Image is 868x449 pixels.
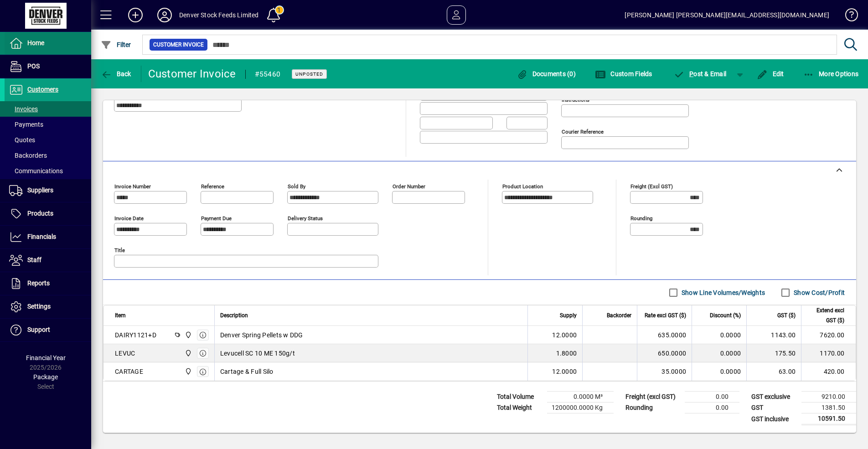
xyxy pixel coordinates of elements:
[792,288,845,297] label: Show Cost/Profit
[547,403,614,413] td: 1200000.0000 Kg
[560,310,577,320] span: Supply
[220,367,274,376] span: Cartage & Full Silo
[98,36,134,53] button: Filter
[5,319,91,341] a: Support
[27,39,44,46] span: Home
[255,67,281,82] div: #55460
[607,310,631,320] span: Backorder
[27,303,51,310] span: Settings
[746,344,801,362] td: 175.50
[5,117,91,132] a: Payments
[562,129,604,135] mat-label: Courier Reference
[669,66,731,82] button: Post & Email
[807,305,844,325] span: Extend excl GST ($)
[514,66,578,82] button: Documents (0)
[5,272,91,295] a: Reports
[556,349,577,358] span: 1.8000
[621,392,685,403] td: Freight (excl GST)
[115,310,126,320] span: Item
[645,310,686,320] span: Rate excl GST ($)
[801,403,856,413] td: 1381.50
[27,279,50,287] span: Reports
[115,330,156,340] div: DAIRY1121+D
[630,183,673,190] mat-label: Freight (excl GST)
[492,403,547,413] td: Total Weight
[220,349,295,358] span: Levucell SC 10 ME 150g/t
[5,148,91,163] a: Backorders
[115,349,135,358] div: LEVUC
[685,392,739,403] td: 0.00
[746,362,801,381] td: 63.00
[801,344,856,362] td: 1170.00
[182,366,193,377] span: DENVER STOCKFEEDS LTD
[593,66,655,82] button: Custom Fields
[9,105,38,113] span: Invoices
[101,41,131,48] span: Filter
[115,367,143,376] div: CARTAGE
[5,249,91,272] a: Staff
[692,326,746,344] td: 0.0000
[182,348,193,358] span: DENVER STOCKFEEDS LTD
[630,215,652,222] mat-label: Rounding
[9,152,47,159] span: Backorders
[777,310,796,320] span: GST ($)
[5,132,91,148] a: Quotes
[114,247,125,253] mat-label: Title
[91,66,141,82] app-page-header-button: Back
[5,32,91,55] a: Home
[288,215,323,222] mat-label: Delivery status
[153,40,204,49] span: Customer Invoice
[201,215,232,222] mat-label: Payment due
[114,215,144,222] mat-label: Invoice date
[5,202,91,225] a: Products
[295,71,323,77] span: Unposted
[747,413,801,425] td: GST inclusive
[5,163,91,179] a: Communications
[838,2,857,31] a: Knowledge Base
[9,136,35,144] span: Quotes
[114,183,151,190] mat-label: Invoice number
[148,67,236,81] div: Customer Invoice
[27,186,53,194] span: Suppliers
[5,179,91,202] a: Suppliers
[747,403,801,413] td: GST
[5,226,91,248] a: Financials
[27,86,58,93] span: Customers
[757,70,784,77] span: Edit
[27,210,53,217] span: Products
[98,66,134,82] button: Back
[27,233,56,240] span: Financials
[201,183,224,190] mat-label: Reference
[121,7,150,23] button: Add
[674,70,727,77] span: ost & Email
[801,362,856,381] td: 420.00
[801,413,856,425] td: 10591.50
[182,330,193,340] span: DENVER STOCKFEEDS LTD
[101,70,131,77] span: Back
[552,367,577,376] span: 12.0000
[27,326,50,333] span: Support
[803,70,859,77] span: More Options
[747,392,801,403] td: GST exclusive
[5,101,91,117] a: Invoices
[5,55,91,78] a: POS
[754,66,786,82] button: Edit
[220,330,303,340] span: Denver Spring Pellets w DDG
[801,66,861,82] button: More Options
[9,121,43,128] span: Payments
[621,403,685,413] td: Rounding
[492,392,547,403] td: Total Volume
[685,403,739,413] td: 0.00
[5,295,91,318] a: Settings
[801,392,856,403] td: 9210.00
[27,62,40,70] span: POS
[9,167,63,175] span: Communications
[595,70,652,77] span: Custom Fields
[547,392,614,403] td: 0.0000 M³
[746,326,801,344] td: 1143.00
[150,7,179,23] button: Profile
[552,330,577,340] span: 12.0000
[502,183,543,190] mat-label: Product location
[625,8,829,22] div: [PERSON_NAME] [PERSON_NAME][EMAIL_ADDRESS][DOMAIN_NAME]
[26,354,66,361] span: Financial Year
